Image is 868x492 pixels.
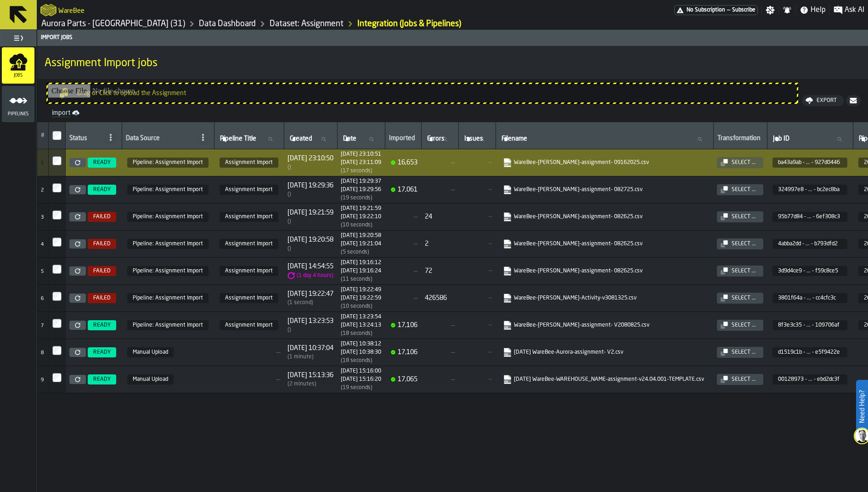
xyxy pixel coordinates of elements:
[2,86,34,123] li: menu Pipelines
[464,135,483,142] span: label
[52,373,62,382] input: InputCheckbox-label-react-aria6909154875-:r6b:
[717,347,763,358] button: button-Select ...
[287,381,333,387] div: Time between creation and start (import delay / Re-Import)
[462,133,492,145] input: label
[462,268,492,274] span: —
[41,323,44,328] span: 7
[37,30,868,46] header: Import Jobs
[389,213,417,221] span: —
[728,241,760,247] div: Select ...
[41,161,44,166] span: 1
[218,133,280,145] input: label
[220,212,278,222] span: Assignment Import
[287,191,333,198] div: Time between creation and start (import delay / Re-Import)
[398,159,417,166] span: 16,653
[503,348,704,357] a: link-to-https://s3.eu-west-1.amazonaws.com/import.app.warebee.com/d1519c1b-5f29-48d1-9ffc-47aee5f...
[127,320,209,330] span: 260c1332-de4b-462a-87e1-d38399fd0c8d
[52,131,62,140] label: InputCheckbox-label-react-aria6909154875-:r5o:
[727,7,730,13] span: —
[503,185,704,194] a: link-to-https://s3.eu-west-1.amazonaws.com/import.app.warebee.com/324997e8-d894-4022-8f11-3ababc2...
[728,295,760,301] div: Select ...
[86,293,118,303] a: FAILED
[772,185,847,195] span: 324997e8-d894-4022-8f11-3ababc2ec8ba
[341,232,381,239] div: Started at 1756318858975
[52,183,62,192] input: InputCheckbox-label-react-aria6909154875-:r64:
[93,241,111,247] span: FAILED
[389,240,417,248] span: —
[779,6,795,15] label: button-toggle-Notifications
[398,349,417,356] span: 17,106
[52,156,62,165] input: InputCheckbox-label-react-aria6909154875-:r63:
[341,222,381,228] div: Import duration (start to completion)
[52,346,62,355] input: InputCheckbox-label-react-aria6909154875-:r6a:
[220,135,256,142] span: label
[52,319,62,328] input: InputCheckbox-label-react-aria6909154875-:r69:
[199,19,256,29] a: link-to-/wh/i/aa2e4adb-2cd5-4688-aa4a-ec82bcf75d46/data
[425,349,455,356] span: —
[717,211,763,222] button: button-Select ...
[341,330,381,337] div: Import duration (start to completion)
[503,266,704,276] a: link-to-https://s3.eu-west-1.amazonaws.com/import.app.warebee.com/3d9d4ce9-8707-4fd0-99f6-9f3af59...
[41,296,44,301] span: 6
[220,293,278,303] span: Assignment Import
[732,7,755,13] span: Subscribe
[425,322,455,329] span: —
[270,19,344,29] a: link-to-/wh/i/aa2e4adb-2cd5-4688-aa4a-ec82bcf75d46/data/assignments/
[69,135,101,144] div: Status
[86,158,118,168] a: READY
[127,347,174,357] span: Manual Upload
[93,349,111,356] span: READY
[773,135,789,142] span: label
[287,372,333,379] span: [DATE] 15:13:36
[2,47,34,84] li: menu Jobs
[462,159,492,166] span: —
[93,268,111,274] span: FAILED
[52,292,62,301] input: InputCheckbox-label-react-aria6909154875-:r68:
[462,295,492,301] span: —
[287,155,333,162] span: [DATE] 23:10:50
[86,212,118,222] a: FAILED
[52,265,62,274] input: InputCheckbox-label-react-aria6909154875-:r67:
[717,293,763,304] button: button-Select ...
[41,351,44,356] span: 8
[341,159,381,166] div: Completed at 1758147069148
[503,212,704,221] a: link-to-https://s3.eu-west-1.amazonaws.com/import.app.warebee.com/95b77d84-9c02-4431-b20f-4fda6ef...
[772,212,847,222] span: 95b77d84-9c02-4431-b20f-4fda6ef308c3
[778,322,840,328] span: 8f3e3c35 - ... - 109706af
[40,2,56,18] a: logo-header
[341,187,381,193] div: Completed at 1756319396914
[86,374,118,385] a: READY
[501,183,708,196] span: WareBee-Aurora Reno-assignment- 082725.csv
[717,157,763,168] button: button-Select ...
[778,376,840,383] span: 00128973 - ... - ebd2dc3f
[126,135,194,144] div: Data Source
[778,241,840,247] span: 4abba2dd - ... - b793dfd2
[398,376,417,383] span: 17,065
[717,320,763,331] button: button-Select ...
[341,349,381,356] div: Completed at 1754645910967
[857,381,867,432] label: Need Help?
[462,241,492,247] span: —
[41,19,185,29] a: link-to-/wh/i/aa2e4adb-2cd5-4688-aa4a-ec82bcf75d46
[41,269,44,274] span: 5
[86,185,118,195] a: READY
[218,349,280,356] span: —
[287,218,333,225] div: Time between creation and start (import delay / Re-Import)
[288,133,333,145] input: label
[772,266,847,276] span: 3d9d4ce9-8707-4fd0-99f6-9f3af59c8ce5
[2,73,34,78] span: Jobs
[772,347,847,357] span: d1519c1b-5f29-48d1-9ffc-47aee5f9422e
[389,267,417,275] span: —
[218,376,280,383] span: —
[398,322,417,328] span: 17,106
[846,95,861,106] button: button-
[389,294,417,302] span: —
[287,164,333,170] div: Time between creation and start (import delay / Re-Import)
[811,5,826,16] span: Help
[41,132,45,139] span: #
[52,238,62,247] label: InputCheckbox-label-react-aria6909154875-:r66:
[425,294,455,302] div: 426586
[343,135,356,142] span: label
